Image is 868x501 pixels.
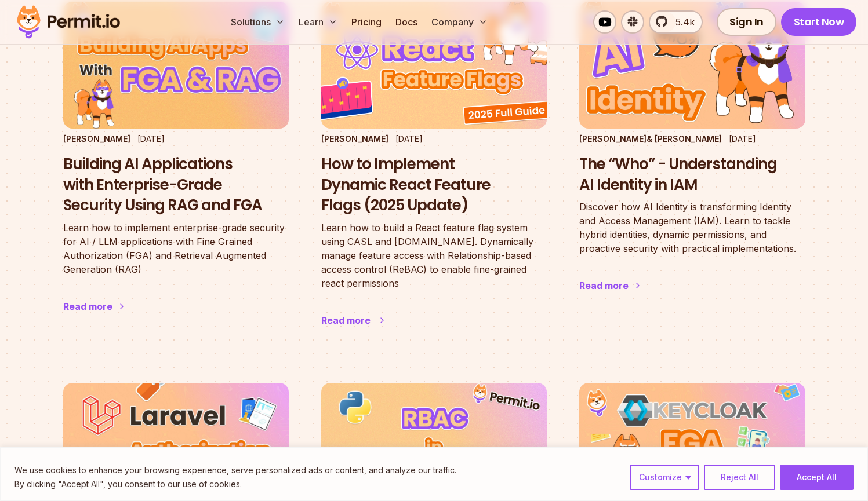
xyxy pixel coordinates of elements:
[294,10,342,34] button: Learn
[704,465,775,490] button: Reject All
[579,133,722,145] p: [PERSON_NAME] & [PERSON_NAME]
[579,200,805,255] p: Discover how AI Identity is transforming Identity and Access Management (IAM). Learn to tackle hy...
[12,2,125,42] img: Permit logo
[729,134,756,144] time: [DATE]
[137,134,165,144] time: [DATE]
[630,465,699,490] button: Customize
[717,8,776,36] a: Sign In
[226,10,289,34] button: Solutions
[781,8,857,36] a: Start Now
[321,133,388,145] p: [PERSON_NAME]
[63,154,289,216] h3: Building AI Applications with Enterprise-Grade Security Using RAG and FGA
[395,134,423,144] time: [DATE]
[780,465,854,490] button: Accept All
[649,10,703,34] a: 5.4k
[63,299,112,313] div: Read more
[63,221,289,276] p: Learn how to implement enterprise-grade security for AI / LLM applications with Fine Grained Auth...
[669,15,695,29] span: 5.4k
[63,133,130,145] p: [PERSON_NAME]
[579,2,805,316] a: The “Who” - Understanding AI Identity in IAM[PERSON_NAME]& [PERSON_NAME][DATE]The “Who” - Underst...
[579,279,629,292] div: Read more
[63,2,289,337] a: Building AI Applications with Enterprise-Grade Security Using RAG and FGA[PERSON_NAME][DATE]Build...
[391,10,422,34] a: Docs
[321,313,371,327] div: Read more
[14,463,456,477] p: We use cookies to enhance your browsing experience, serve personalized ads or content, and analyz...
[14,477,456,491] p: By clicking "Accept All", you consent to our use of cookies.
[579,2,805,129] img: The “Who” - Understanding AI Identity in IAM
[579,154,805,196] h3: The “Who” - Understanding AI Identity in IAM
[321,221,547,290] p: Learn how to build a React feature flag system using CASL and [DOMAIN_NAME]. Dynamically manage f...
[321,154,547,216] h3: How to Implement Dynamic React Feature Flags (2025 Update)
[427,10,492,34] button: Company
[63,2,289,129] img: Building AI Applications with Enterprise-Grade Security Using RAG and FGA
[321,2,547,350] a: How to Implement Dynamic React Feature Flags (2025 Update)[PERSON_NAME][DATE]How to Implement Dyn...
[347,10,386,34] a: Pricing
